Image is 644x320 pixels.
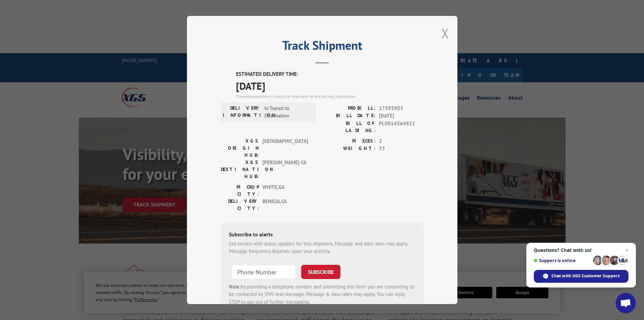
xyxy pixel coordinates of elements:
[379,120,424,134] span: PL0014364922
[534,258,591,263] span: Support is online
[229,240,415,255] div: Get texted with status updates for this shipment. Message and data rates may apply. Message frequ...
[221,137,259,159] label: XGS ORIGIN HUB:
[623,246,631,254] span: Close chat
[229,283,241,290] strong: Note:
[262,184,308,198] span: WHITE , GA
[322,120,376,134] label: BILL OF LADING:
[551,273,620,279] span: Chat with XGS Customer Support
[221,184,259,198] label: PICKUP CITY:
[236,93,424,100] div: The estimated time is using the time zone for the delivery destination.
[534,248,628,253] span: Questions? Chat with us!
[221,41,424,54] h2: Track Shipment
[379,145,424,153] span: 73
[229,283,415,306] div: by providing a telephone number and submitting this form you are consenting to be contacted by SM...
[262,159,308,180] span: [PERSON_NAME] CA
[301,265,340,279] button: SUBSCRIBE
[262,137,308,159] span: [GEOGRAPHIC_DATA]
[442,24,449,42] button: Close modal
[229,230,415,240] div: Subscribe to alerts
[322,145,376,153] label: WEIGHT:
[262,198,308,212] span: BENICIA , CA
[236,70,424,78] label: ESTIMATED DELIVERY TIME:
[221,198,259,212] label: DELIVERY CITY:
[221,159,259,180] label: XGS DESTINATION HUB:
[534,270,628,283] div: Chat with XGS Customer Support
[379,105,424,112] span: 17593903
[322,105,376,112] label: PROBILL:
[322,112,376,120] label: BILL DATE:
[236,78,424,93] span: [DATE]
[322,137,376,145] label: PIECES:
[223,105,261,120] label: DELIVERY INFORMATION:
[379,137,424,145] span: 2
[379,112,424,120] span: [DATE]
[232,265,296,279] input: Phone Number
[616,293,636,313] div: Open chat
[264,105,310,120] span: In Transit to Destination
